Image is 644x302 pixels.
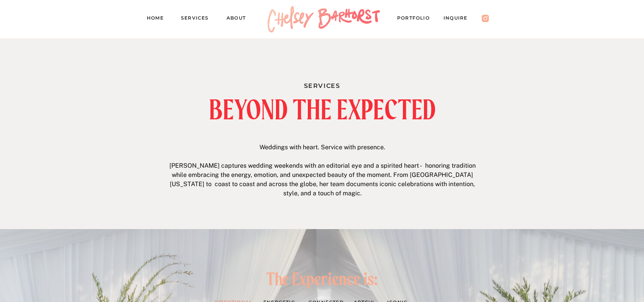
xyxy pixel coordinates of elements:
[227,14,253,25] a: About
[147,14,170,25] a: Home
[158,96,486,123] h2: BEYOND THE EXPECTED
[397,14,437,25] a: PORTFOLIO
[181,14,215,25] a: Services
[240,81,404,89] h1: Services
[165,143,480,200] p: Weddings with heart. Service with presence. [PERSON_NAME] captures wedding weekends with an edito...
[255,270,389,292] div: The Experience is:
[444,14,475,25] a: Inquire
